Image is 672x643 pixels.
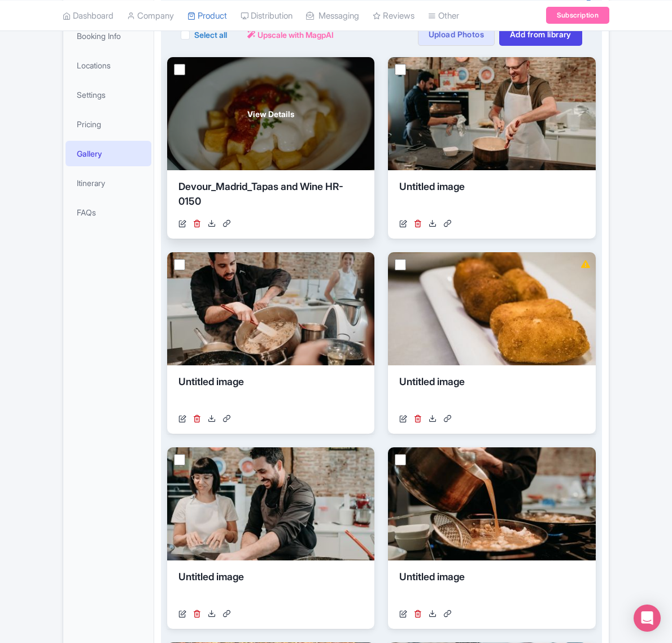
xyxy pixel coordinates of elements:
a: Upload Photos [418,23,495,46]
a: Itinerary [66,170,151,196]
a: Gallery [66,141,151,166]
div: Devour_Madrid_Tapas and Wine HR-0150 [178,179,363,213]
div: Untitled image [399,179,584,213]
div: Untitled image [178,569,363,603]
div: Untitled image [399,374,584,408]
div: Untitled image [178,374,363,408]
a: Booking Info [66,23,151,49]
a: Pricing [66,111,151,137]
a: FAQs [66,200,151,225]
a: Locations [66,53,151,78]
span: Upscale with MagpAI [258,29,334,41]
div: Open Intercom Messenger [634,605,661,632]
a: View Details [167,57,374,170]
label: Select all [194,29,227,41]
a: Add from library [499,23,582,46]
a: Subscription [546,7,609,24]
a: Upscale with MagpAI [247,29,334,41]
a: Settings [66,82,151,107]
div: Untitled image [399,569,584,603]
span: View Details [247,108,294,120]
